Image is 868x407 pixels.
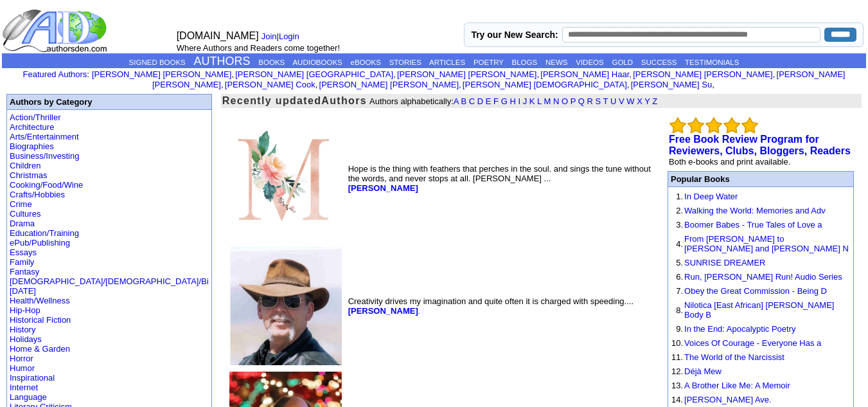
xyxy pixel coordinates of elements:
img: bigemptystars.png [669,117,686,134]
a: R [587,96,592,106]
a: U [610,96,616,106]
a: In Deep Water [684,192,738,201]
font: | [261,32,304,41]
font: 1. [676,192,683,201]
a: [PERSON_NAME] Haar [540,69,629,79]
label: Try our New Search: [471,30,558,40]
font: 4. [676,239,683,249]
a: Obey the Great Commission - Being D [684,286,827,296]
a: Cultures [10,209,40,219]
a: X [637,96,642,106]
a: TESTIMONIALS [685,59,739,66]
font: 6. [676,272,683,282]
a: SUCCESS [641,59,677,66]
a: BLOGS [512,59,538,66]
a: Z [652,96,657,106]
a: A [454,96,459,106]
a: SUNRISE DREAMER [684,258,765,267]
img: bigemptystars.png [723,117,740,134]
a: Education/Training [10,228,79,238]
img: logo_ad.gif [2,8,110,53]
a: Déjà Mew [684,366,722,376]
font: i [629,82,630,89]
font: 5. [676,258,683,267]
a: T [603,96,608,106]
a: Voices Of Courage - Everyone Has a [684,338,821,348]
a: S [596,96,601,106]
a: E [486,96,492,106]
a: [PERSON_NAME] Su [631,80,712,89]
a: C [469,96,475,106]
a: [PERSON_NAME] [PERSON_NAME] [152,69,845,89]
img: bigemptystars.png [687,117,704,134]
img: shim.gif [671,284,672,285]
a: [PERSON_NAME] [348,306,418,316]
a: Drama [10,219,35,228]
img: bigemptystars.png [741,117,758,134]
a: AUTHORS [194,55,251,68]
b: Free Book Review Program for Reviewers, Clubs, Bloggers, Readers [669,134,851,156]
a: [PERSON_NAME] [GEOGRAPHIC_DATA] [235,69,393,79]
font: 9. [676,324,683,334]
a: Featured Authors [23,69,87,79]
a: Crime [10,199,32,209]
a: In the End: Apocalyptic Poetry [684,324,795,334]
a: Business/Investing [10,151,79,161]
a: Historical Fiction [10,315,71,325]
a: Cooking/Food/Wine [10,180,83,190]
a: Internet [10,383,38,392]
a: [PERSON_NAME] Cook [225,80,315,89]
font: Hope is the thing with feathers that perches in the soul. and sings the tune without the words, a... [348,164,651,193]
a: Arts/Entertainment [10,132,79,141]
font: i [539,71,540,78]
font: : [23,69,89,79]
img: shim.gif [671,322,672,323]
img: bigemptystars.png [705,117,722,134]
a: ARTICLES [429,59,465,66]
a: Horror [10,354,33,363]
font: . [418,308,420,315]
a: Children [10,161,40,170]
img: shim.gif [671,218,672,219]
a: AUDIOBOOKS [292,59,342,66]
font: 14. [671,395,683,404]
a: GOLD [612,59,633,66]
img: shim.gif [671,256,672,257]
font: Creativity drives my imagination and quite often it is charged with speeding.... [348,296,633,316]
a: Walking the World: Memories and Adv [684,206,826,215]
img: shim.gif [671,350,672,351]
a: [DATE] [10,286,36,296]
font: Recently updated [222,95,322,106]
a: [PERSON_NAME] [PERSON_NAME] [397,69,536,79]
font: [DOMAIN_NAME] [177,30,259,41]
a: D [477,96,483,106]
img: shim.gif [671,298,672,299]
a: W [626,96,634,106]
font: 12. [671,366,683,376]
a: H [509,96,515,106]
font: i [317,82,319,89]
font: i [714,82,716,89]
font: Where Authors and Readers come together! [177,43,340,53]
font: Popular Books [671,174,730,184]
a: I [518,96,520,106]
font: 10. [671,338,683,348]
a: V [619,96,624,106]
img: shim.gif [671,365,672,365]
a: Holidays [10,334,42,344]
img: 14713.jpg [229,247,342,365]
a: Biographies [10,141,54,151]
font: 2. [676,206,683,215]
a: O [562,96,568,106]
font: 3. [676,220,683,230]
font: i [396,71,397,78]
font: i [461,82,463,89]
a: [PERSON_NAME] [DEMOGRAPHIC_DATA] [463,80,627,89]
img: shim.gif [671,270,672,271]
a: N [553,96,559,106]
a: Fantasy [10,267,39,276]
font: i [224,82,225,89]
a: Nilotica [East African] [PERSON_NAME] Body B [684,300,834,320]
a: STORIES [389,59,421,66]
a: [PERSON_NAME] [348,183,418,193]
